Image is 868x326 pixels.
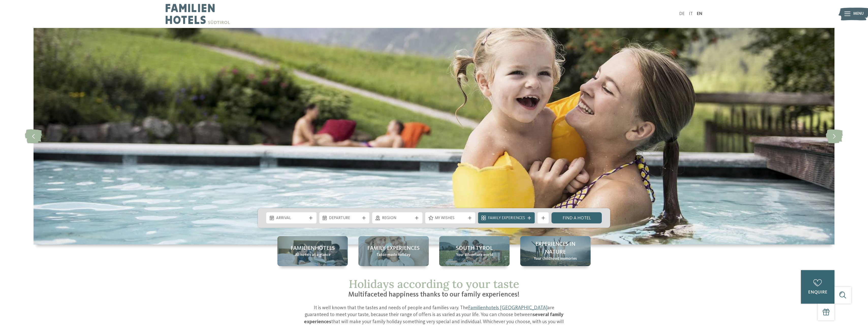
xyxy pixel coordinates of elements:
span: enquire [808,290,827,295]
span: Your adventure world [456,252,493,258]
span: Region [382,216,413,221]
a: IT [689,12,693,16]
span: Your childhood memories [534,256,577,262]
a: enquire [801,270,834,304]
span: Family Experiences [488,216,525,221]
span: Menu [853,11,864,17]
span: Arrival [276,216,307,221]
a: Select your favourite family experiences! South Tyrol Your adventure world [439,236,510,266]
span: Holidays according to your taste [349,277,519,291]
span: Familienhotels [291,244,335,252]
span: All hotels at a glance [295,252,330,258]
span: Tailor-made holiday [376,252,411,258]
strong: several family experiences [304,312,563,324]
span: South Tyrol [456,244,493,252]
a: DE [679,12,685,16]
a: Select your favourite family experiences! Family Experiences Tailor-made holiday [358,236,429,266]
a: Find a hotel [551,212,602,223]
a: EN [697,12,702,16]
span: Family Experiences [367,244,420,252]
a: Familienhotels [GEOGRAPHIC_DATA] [468,305,547,311]
span: Experiences in nature [526,240,585,256]
span: Departure [329,216,360,221]
span: Multifaceted happiness thanks to our family experiences! [348,291,519,298]
a: Select your favourite family experiences! Experiences in nature Your childhood memories [520,236,591,266]
span: My wishes [435,216,466,221]
img: Select your favourite family experiences! [34,28,834,244]
a: Select your favourite family experiences! Familienhotels All hotels at a glance [277,236,348,266]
